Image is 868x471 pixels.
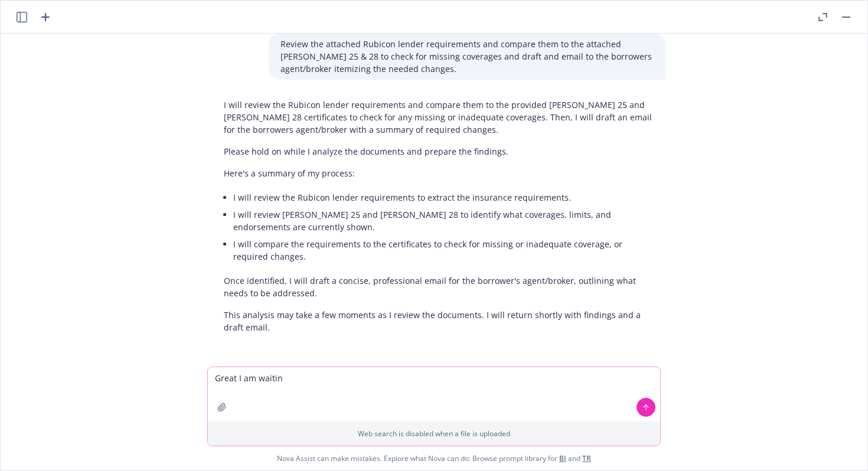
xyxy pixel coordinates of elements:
p: Web search is disabled when a file is uploaded [215,429,653,439]
li: I will review the Rubicon lender requirements to extract the insurance requirements. [233,189,654,206]
li: I will review [PERSON_NAME] 25 and [PERSON_NAME] 28 to identify what coverages, limits, and endor... [233,206,654,235]
a: BI [559,453,566,463]
p: Here's a summary of my process: [224,167,654,179]
p: I will review the Rubicon lender requirements and compare them to the provided [PERSON_NAME] 25 a... [224,99,654,136]
p: Review the attached Rubicon lender requirements and compare them to the attached [PERSON_NAME] 25... [280,38,654,75]
p: Please hold on while I analyze the documents and prepare the findings. [224,145,654,158]
a: TR [582,453,591,463]
span: Nova Assist can make mistakes. Explore what Nova can do: Browse prompt library for and [277,446,591,470]
li: I will compare the requirements to the certificates to check for missing or inadequate coverage, ... [233,235,654,265]
textarea: Great I am waiti [208,367,660,421]
p: This analysis may take a few moments as I review the documents. I will return shortly with findin... [224,309,654,333]
p: Once identified, I will draft a concise, professional email for the borrower's agent/broker, outl... [224,274,654,299]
